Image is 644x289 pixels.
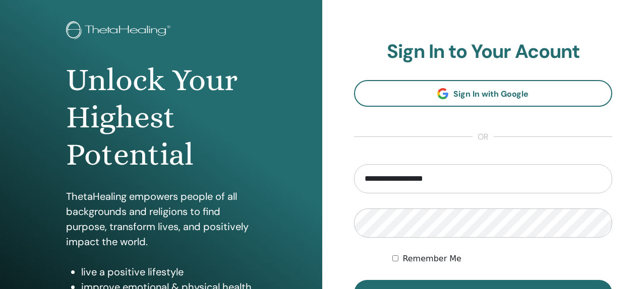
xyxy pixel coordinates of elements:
[66,189,256,249] p: ThetaHealing empowers people of all backgrounds and religions to find purpose, transform lives, a...
[81,264,256,279] li: live a positive lifestyle
[66,61,256,174] h1: Unlock Your Highest Potential
[354,80,613,107] a: Sign In with Google
[402,253,461,265] label: Remember Me
[473,131,494,143] span: or
[392,253,612,265] div: Keep me authenticated indefinitely or until I manually logout
[354,40,613,63] h2: Sign In to Your Acount
[453,89,529,99] span: Sign In with Google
